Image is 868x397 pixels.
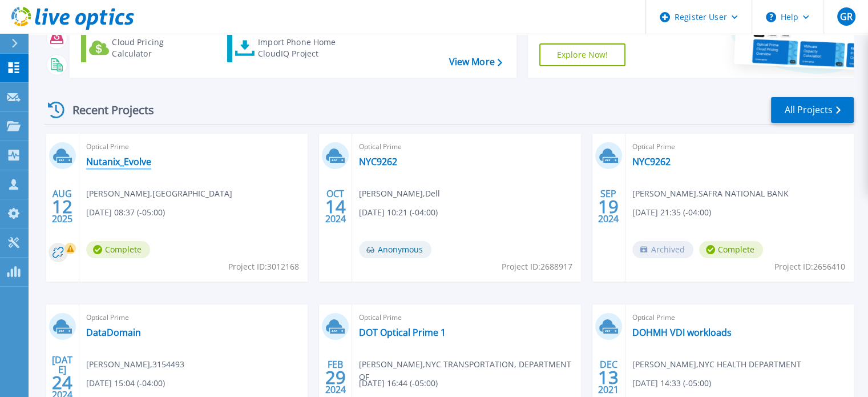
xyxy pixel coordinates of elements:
[325,202,346,211] span: 14
[359,327,446,338] a: DOT Optical Prime 1
[359,358,580,383] span: [PERSON_NAME] , NYC TRANSPORTATION, DEPARTMENT OF
[359,156,397,167] a: NYC9262
[699,241,763,258] span: Complete
[598,202,619,211] span: 19
[86,141,301,153] span: Optical Prime
[632,377,711,390] span: [DATE] 14:33 (-05:00)
[86,241,150,258] span: Complete
[86,156,151,167] a: Nutanix_Evolve
[359,141,574,153] span: Optical Prime
[774,260,845,273] span: Project ID: 2656410
[51,186,73,227] div: AUG 2025
[325,372,346,382] span: 29
[86,311,301,324] span: Optical Prime
[632,358,801,371] span: [PERSON_NAME] , NYC HEALTH DEPARTMENT
[228,260,299,273] span: Project ID: 3012168
[86,206,165,219] span: [DATE] 08:37 (-05:00)
[81,34,208,62] a: Cloud Pricing Calculator
[771,97,854,123] a: All Projects
[632,311,847,324] span: Optical Prime
[539,43,626,66] a: Explore Now!
[52,202,72,211] span: 12
[359,311,574,324] span: Optical Prime
[359,377,438,390] span: [DATE] 16:44 (-05:00)
[52,378,72,387] span: 24
[449,57,502,67] a: View More
[632,141,847,153] span: Optical Prime
[112,37,203,59] div: Cloud Pricing Calculator
[598,372,619,382] span: 13
[632,156,671,167] a: NYC9262
[632,187,789,200] span: [PERSON_NAME] , SAFRA NATIONAL BANK
[86,358,184,371] span: [PERSON_NAME] , 3154493
[502,260,572,273] span: Project ID: 2688917
[359,187,440,200] span: [PERSON_NAME] , Dell
[359,206,438,219] span: [DATE] 10:21 (-04:00)
[632,206,711,219] span: [DATE] 21:35 (-04:00)
[325,186,346,227] div: OCT 2024
[632,241,693,258] span: Archived
[86,327,141,338] a: DataDomain
[359,241,431,258] span: Anonymous
[86,377,165,390] span: [DATE] 15:04 (-04:00)
[86,187,232,200] span: [PERSON_NAME] , [GEOGRAPHIC_DATA]
[632,327,732,338] a: DOHMH VDI workloads
[597,186,619,227] div: SEP 2024
[258,37,347,59] div: Import Phone Home CloudIQ Project
[44,96,169,124] div: Recent Projects
[839,12,852,21] span: GR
